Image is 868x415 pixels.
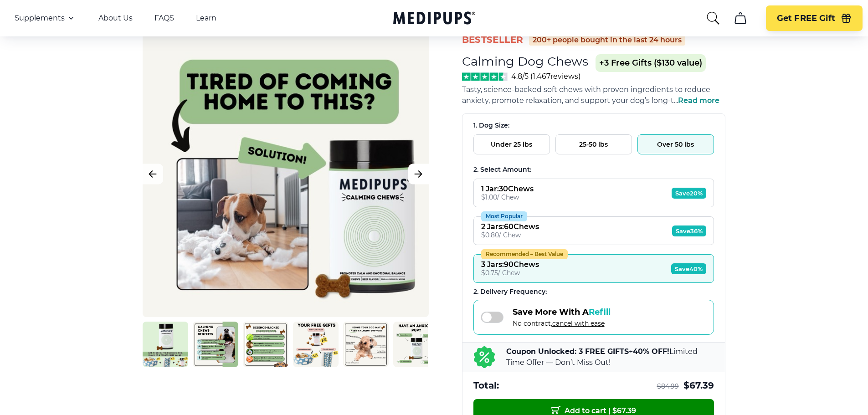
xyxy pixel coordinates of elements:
button: cart [729,7,751,29]
img: Calming Dog Chews | Natural Dog Supplements [193,322,238,367]
span: Get FREE Gift [777,13,835,24]
button: 1 Jar:30Chews$1.00/ ChewSave20% [473,179,714,207]
img: Calming Dog Chews | Natural Dog Supplements [143,322,188,367]
span: 4.8/5 ( 1,467 reviews) [511,72,580,81]
span: 2 . Delivery Frequency: [473,287,547,296]
button: Under 25 lbs [473,134,550,154]
img: Calming Dog Chews | Natural Dog Supplements [293,322,339,367]
span: Read more [678,96,719,105]
b: Coupon Unlocked: 3 FREE GIFTS [506,347,629,356]
span: Tasty, science-backed soft chews with proven ingredients to reduce [462,85,710,94]
span: +3 Free Gifts ($130 value) [596,54,706,72]
button: Previous Image [143,164,163,184]
a: Learn [196,14,216,23]
button: Over 50 lbs [637,134,714,154]
button: Get FREE Gift [766,5,863,31]
span: No contract, [513,319,611,328]
div: $ 1.00 / Chew [481,193,534,201]
div: Recommended – Best Value [481,249,568,259]
button: Next Image [408,164,429,184]
p: + Limited Time Offer — Don’t Miss Out! [506,346,714,368]
img: Stars - 4.8 [462,72,508,81]
h1: Calming Dog Chews [462,54,588,69]
b: 40% OFF! [633,347,669,356]
button: Supplements [15,13,77,24]
button: Most Popular2 Jars:60Chews$0.80/ ChewSave36% [473,216,714,245]
span: Save 20% [672,188,706,199]
span: Save 36% [672,225,706,236]
a: FAQS [154,14,174,23]
img: Calming Dog Chews | Natural Dog Supplements [243,322,288,367]
div: 1 Jar : 30 Chews [481,184,534,193]
div: 200+ people bought in the last 24 hours [529,35,685,46]
span: BestSeller [462,34,524,46]
div: 1. Dog Size: [473,121,714,130]
button: search [706,11,720,26]
img: Calming Dog Chews | Natural Dog Supplements [393,322,439,367]
a: About Us [98,14,133,23]
div: 2. Select Amount: [473,165,714,174]
button: Recommended – Best Value3 Jars:90Chews$0.75/ ChewSave40% [473,254,714,283]
img: Calming Dog Chews | Natural Dog Supplements [343,322,389,367]
span: Save More With A [513,307,611,317]
div: 3 Jars : 90 Chews [481,260,539,269]
div: $ 0.75 / Chew [481,269,539,277]
div: 2 Jars : 60 Chews [481,222,539,231]
div: $ 0.80 / Chew [481,231,539,239]
span: $ 67.39 [683,379,714,392]
span: Total: [473,379,499,392]
span: $ 84.99 [657,382,679,391]
a: Medipups [393,10,475,28]
span: ... [674,96,719,105]
span: Supplements [15,14,65,23]
span: Refill [589,307,611,317]
span: anxiety, promote relaxation, and support your dog’s long-t [462,96,674,105]
div: Most Popular [481,211,527,221]
span: Save 40% [671,263,706,274]
button: 25-50 lbs [555,134,632,154]
span: Add to cart | $ 67.39 [551,405,636,415]
span: cancel with ease [552,319,605,328]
